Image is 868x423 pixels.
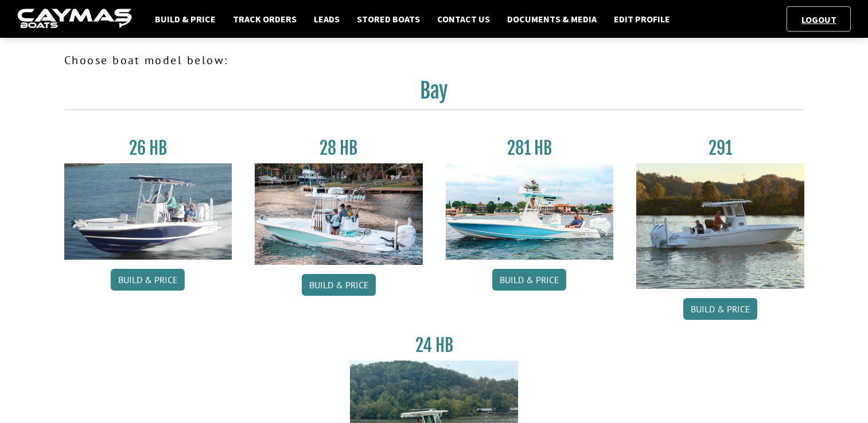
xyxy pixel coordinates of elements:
img: caymas-dealer-connect-2ed40d3bc7270c1d8d7ffb4b79bf05adc795679939227970def78ec6f6c03838.gif [17,9,132,30]
a: Leads [308,11,345,26]
p: Choose boat model below: [64,52,804,69]
h2: Bay [64,78,804,110]
a: Build & Price [111,269,185,291]
img: 28_hb_thumbnail_for_caymas_connect.jpg [255,163,423,265]
a: Edit Profile [608,11,676,26]
a: Contact Us [431,11,496,26]
img: 26_new_photo_resized.jpg [64,163,232,260]
h3: 281 HB [446,138,614,159]
a: Logout [796,14,842,25]
a: Documents & Media [501,11,602,26]
a: Build & Price [492,269,566,291]
h3: 28 HB [255,138,423,159]
a: Stored Boats [351,11,426,26]
a: Track Orders [227,11,302,26]
a: Build & Price [149,11,221,26]
h3: 291 [636,138,804,159]
a: Build & Price [302,274,376,296]
h3: 24 HB [350,335,518,356]
img: 291_Thumbnail.jpg [636,163,804,289]
img: 28-hb-twin.jpg [446,163,614,260]
a: Build & Price [683,298,757,320]
h3: 26 HB [64,138,232,159]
